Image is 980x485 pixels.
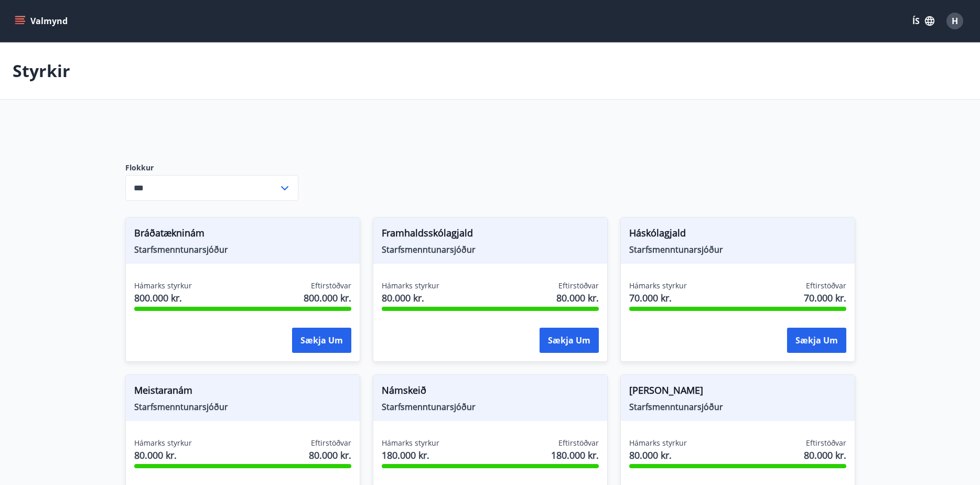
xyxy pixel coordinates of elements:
[134,281,192,291] span: Hámarks styrkur
[292,328,351,353] button: Sækja um
[629,291,687,305] span: 70.000 kr.
[134,291,192,305] span: 800.000 kr.
[942,8,967,34] button: H
[382,401,599,413] span: Starfsmenntunarsjóður
[134,383,351,401] span: Meistaranám
[629,383,846,401] span: [PERSON_NAME]
[540,328,599,353] button: Sækja um
[382,438,439,448] span: Hámarks styrkur
[125,163,298,173] label: Flokkur
[13,59,70,82] p: Styrkir
[382,448,439,462] span: 180.000 kr.
[806,438,846,448] span: Eftirstöðvar
[311,438,351,448] span: Eftirstöðvar
[558,438,599,448] span: Eftirstöðvar
[629,226,846,244] span: Háskólagjald
[382,281,439,291] span: Hámarks styrkur
[952,15,958,27] span: H
[134,244,351,255] span: Starfsmenntunarsjóður
[629,401,846,413] span: Starfsmenntunarsjóður
[134,401,351,413] span: Starfsmenntunarsjóður
[804,448,846,462] span: 80.000 kr.
[806,281,846,291] span: Eftirstöðvar
[13,12,72,30] button: menu
[804,291,846,305] span: 70.000 kr.
[382,226,599,244] span: Framhaldsskólagjald
[558,281,599,291] span: Eftirstöðvar
[787,328,846,353] button: Sækja um
[309,448,351,462] span: 80.000 kr.
[629,448,687,462] span: 80.000 kr.
[382,291,439,305] span: 80.000 kr.
[304,291,351,305] span: 800.000 kr.
[134,448,192,462] span: 80.000 kr.
[556,291,599,305] span: 80.000 kr.
[629,281,687,291] span: Hámarks styrkur
[629,438,687,448] span: Hámarks styrkur
[382,383,599,401] span: Námskeið
[382,244,599,255] span: Starfsmenntunarsjóður
[134,438,192,448] span: Hámarks styrkur
[907,12,940,30] button: ÍS
[134,226,351,244] span: Bráðatækninám
[551,448,599,462] span: 180.000 kr.
[311,281,351,291] span: Eftirstöðvar
[629,244,846,255] span: Starfsmenntunarsjóður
